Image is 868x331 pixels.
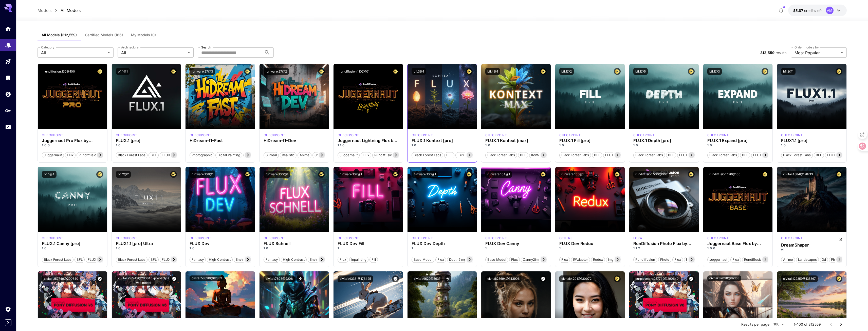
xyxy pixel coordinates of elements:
[298,152,311,158] button: Anime
[762,171,768,178] button: Certified Model – Vetted for best performance and includes a commercial license.
[280,152,297,158] button: Realistic
[412,138,473,143] h3: FLUX.1 Kontext [pro]
[707,68,722,75] button: bfl:1@3
[318,171,325,178] button: Certified Model – Vetted for best performance and includes a commercial license.
[591,257,605,262] span: Redux
[412,133,433,137] p: checkpoint
[116,171,131,178] button: bfl:2@2
[781,152,813,158] button: Black Forest Labs
[85,33,123,37] span: Certified Models (166)
[42,171,57,178] button: bfl:1@4
[731,257,741,262] span: flux
[338,133,359,137] p: checkpoint
[485,256,508,263] button: Base model
[412,133,433,137] div: FLUX.1 Kontext [pro]
[684,257,693,262] span: pro
[338,133,359,137] div: FLUX.1 D
[41,50,105,56] span: All
[116,133,137,137] div: fluxpro
[149,153,158,158] span: BFL
[485,138,547,143] h3: FLUX.1 Kontext [max]
[485,275,522,282] button: civitai:25694@143906
[633,152,665,158] button: Black Forest Labs
[412,68,426,75] button: bfl:3@1
[312,152,329,158] button: Stylized
[666,152,676,158] button: BFL
[234,256,257,263] button: Environment
[540,68,547,75] button: Certified Model – Vetted for best performance and includes a commercial license.
[392,275,399,282] button: Verified working
[658,257,671,262] span: photo
[820,256,828,263] button: 3d
[42,236,63,240] div: fluxpro
[666,153,676,158] span: BFL
[559,138,621,143] div: FLUX.1 Fill [pro]
[412,256,434,263] button: Base model
[518,152,528,158] button: BFL
[75,256,85,263] button: BFL
[190,133,211,137] p: checkpoint
[338,138,399,143] div: Juggernaut Lightning Flux by RunDiffusion
[96,68,103,75] button: Certified Model – Vetted for best performance and includes a commercial license.
[116,256,147,263] button: Black Forest Labs
[160,152,183,158] button: FLUX.1 [pro]
[116,236,137,240] p: checkpoint
[485,171,512,178] button: runware:104@1
[634,153,665,158] span: Black Forest Labs
[392,171,399,178] button: Certified Model – Vetted for best performance and includes a commercial license.
[571,257,590,262] span: IPAdapter
[436,257,446,262] span: Flux
[313,153,328,158] span: Stylized
[190,68,215,75] button: runware:97@3
[540,275,547,282] button: Verified working
[485,152,517,158] button: Black Forest Labs
[707,143,769,148] p: 1.0
[836,275,842,282] button: Certified Model – Vetted for best performance and includes a commercial license.
[760,50,774,55] span: 312,559
[838,236,842,242] button: Open in CivitAI
[170,171,177,178] button: Certified Model – Vetted for best performance and includes a commercial license.
[435,256,446,263] button: Flux
[771,321,786,328] div: 100
[264,236,285,240] p: checkpoint
[412,153,443,158] span: Black Forest Labs
[684,256,693,263] button: pro
[826,7,834,14] div: AM
[190,171,215,178] button: runware:101@1
[172,275,177,282] button: Verified working
[677,153,711,158] span: FLUX.1 Depth [pro]
[116,257,147,262] span: Black Forest Labs
[207,256,233,263] button: High Contrast
[338,256,348,263] button: Flux
[338,153,359,158] span: juggernaut
[244,171,251,178] button: Certified Model – Vetted for best performance and includes a commercial license.
[5,58,11,65] div: Playground
[796,256,819,263] button: landscapes
[521,256,543,263] button: canny2img
[614,275,621,282] button: Certified Model – Vetted for best performance and includes a commercial license.
[42,138,103,143] div: Juggernaut Pro Flux by RunDiffusion
[5,25,11,32] div: Home
[509,256,520,263] button: Flux
[5,306,11,312] div: Settings
[61,7,81,13] a: All Models
[559,152,591,158] button: Black Forest Labs
[707,256,729,263] button: juggernaut
[298,153,311,158] span: Anime
[730,256,741,263] button: flux
[234,257,257,262] span: Environment
[592,152,602,158] button: BFL
[392,68,399,75] button: Certified Model – Vetted for best performance and includes a commercial license.
[633,171,669,178] button: rundiffusion:500@100
[5,41,11,47] div: Models
[264,275,295,282] button: civitai:7808@9208
[592,153,602,158] span: BFL
[149,256,159,263] button: BFL
[829,257,854,262] span: photorealistic
[707,133,729,137] p: checkpoint
[42,33,77,37] span: All Models (312,559)
[781,171,815,178] button: civitai:4384@128713
[42,152,64,158] button: juggernaut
